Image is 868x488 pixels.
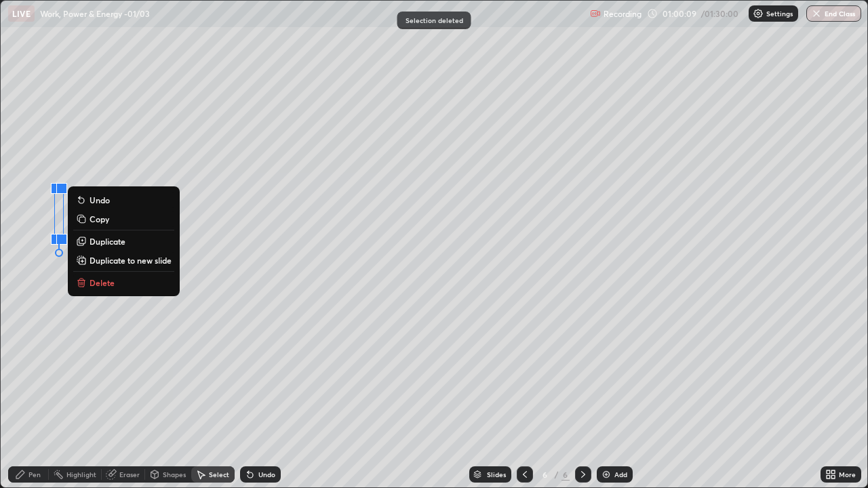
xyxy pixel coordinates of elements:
div: 6 [538,470,552,479]
button: Duplicate [73,233,174,249]
div: Undo [258,471,275,478]
div: Highlight [66,471,96,478]
p: Copy [90,213,109,224]
div: / [555,470,559,479]
img: recording.375f2c34.svg [590,8,601,19]
div: Add [614,471,627,478]
p: Duplicate [90,236,125,247]
img: class-settings-icons [753,8,764,19]
p: Duplicate to new slide [90,255,172,266]
p: Recording [604,9,642,19]
img: add-slide-button [601,469,612,480]
button: Undo [73,192,174,208]
p: Delete [90,277,115,288]
p: Undo [90,195,110,205]
p: LIVE [12,8,31,19]
div: Slides [487,471,506,478]
div: Shapes [163,471,186,478]
div: More [839,471,856,478]
button: Copy [73,211,174,227]
p: Work, Power & Energy -01/03 [40,8,150,19]
div: 6 [561,468,570,481]
div: Eraser [119,471,140,478]
button: End Class [806,5,861,22]
div: Pen [28,471,41,478]
button: Duplicate to new slide [73,252,174,268]
p: Settings [766,10,793,17]
div: Select [209,471,229,478]
img: end-class-cross [811,8,822,19]
button: Delete [73,274,174,291]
